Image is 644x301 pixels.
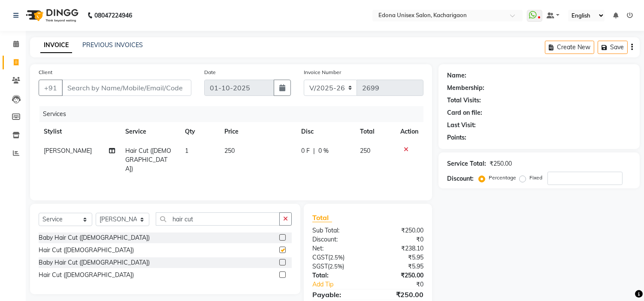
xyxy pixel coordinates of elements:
span: CGST [312,253,328,261]
div: Discount: [447,174,474,183]
label: Date [204,69,216,76]
a: PREVIOUS INVOICES [82,41,143,49]
th: Disc [296,122,355,141]
div: ₹250.00 [490,159,512,168]
div: ( ) [306,253,368,262]
div: Total: [306,271,368,280]
div: ( ) [306,262,368,271]
th: Action [395,122,423,141]
div: ₹5.95 [368,253,430,262]
a: Add Tip [306,280,378,289]
span: 0 F [301,146,310,155]
label: Invoice Number [304,69,341,76]
button: Create New [545,41,594,54]
div: ₹250.00 [368,271,430,280]
span: SGST [312,262,328,270]
span: 250 [224,147,235,155]
div: Service Total: [447,159,486,168]
div: Last Visit: [447,121,476,130]
div: ₹0 [368,235,430,244]
span: Hair Cut ([DEMOGRAPHIC_DATA]) [126,147,172,173]
label: Fixed [529,174,542,182]
span: Total [312,213,332,222]
div: Total Visits: [447,96,481,105]
button: +91 [39,80,63,96]
div: Baby Hair Cut ([DEMOGRAPHIC_DATA]) [39,233,150,242]
input: Search or Scan [156,212,280,226]
div: Payable: [306,289,368,300]
div: Services [39,106,430,122]
div: Discount: [306,235,368,244]
div: Name: [447,71,466,80]
div: Net: [306,244,368,253]
div: ₹250.00 [368,289,430,300]
a: INVOICE [40,38,72,53]
div: Points: [447,133,466,142]
th: Qty [180,122,219,141]
div: Baby Hair Cut ([DEMOGRAPHIC_DATA]) [39,258,150,267]
button: Save [598,41,628,54]
th: Total [355,122,396,141]
div: ₹238.10 [368,244,430,253]
th: Service [121,122,180,141]
span: 250 [360,147,371,155]
div: ₹250.00 [368,226,430,235]
span: 2.5% [330,263,342,270]
div: Card on file: [447,108,482,117]
div: ₹5.95 [368,262,430,271]
b: 08047224946 [94,3,132,27]
label: Client [39,69,52,76]
div: Sub Total: [306,226,368,235]
th: Price [219,122,296,141]
img: logo [22,3,81,27]
span: | [313,146,315,155]
span: [PERSON_NAME] [44,147,92,155]
div: ₹0 [378,280,430,289]
input: Search by Name/Mobile/Email/Code [62,80,191,96]
div: Membership: [447,83,484,92]
div: Hair Cut ([DEMOGRAPHIC_DATA]) [39,271,134,280]
div: Hair Cut ([DEMOGRAPHIC_DATA]) [39,246,134,255]
th: Stylist [39,122,121,141]
span: 2.5% [330,254,343,261]
span: 0 % [318,146,329,155]
label: Percentage [489,174,516,182]
span: 1 [185,147,188,155]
